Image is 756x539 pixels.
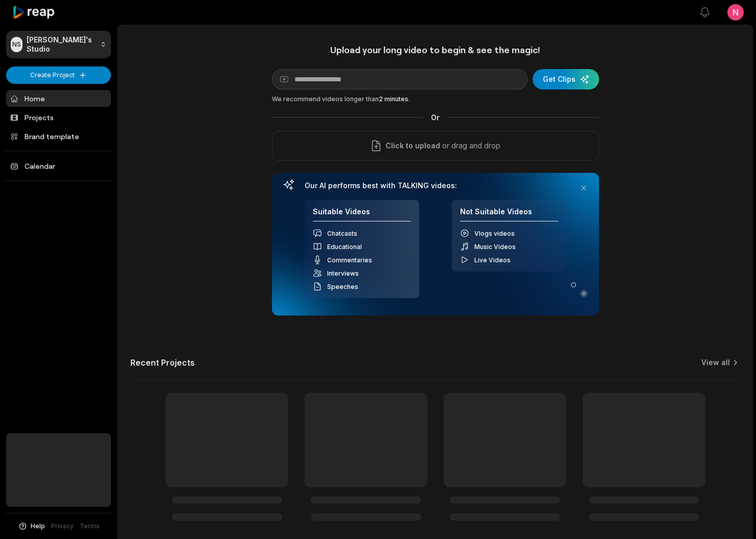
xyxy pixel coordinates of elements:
span: Commentaries [327,256,372,264]
a: Privacy [51,522,74,531]
span: Speeches [327,283,358,290]
span: Live Videos [474,256,511,264]
h1: Upload your long video to begin & see the magic! [272,44,599,56]
h4: Not Suitable Videos [460,207,558,222]
span: Vlogs videos [474,230,515,237]
button: Help [18,522,45,531]
span: Educational [327,243,362,251]
button: Create Project [6,66,111,84]
a: Home [6,90,111,107]
span: 2 minutes [379,95,408,103]
a: Calendar [6,158,111,174]
div: We recommend videos longer than . [272,95,599,104]
button: Get Clips [533,69,599,89]
h4: Suitable Videos [313,207,411,222]
a: Projects [6,109,111,126]
p: [PERSON_NAME]'s Studio [27,35,96,54]
span: Music Videos [474,243,516,251]
span: Interviews [327,269,359,277]
a: Terms [80,522,100,531]
span: Click to upload [385,140,440,152]
a: Brand template [6,128,111,145]
h3: Our AI performs best with TALKING videos: [305,181,566,190]
span: Help [31,522,45,531]
h2: Recent Projects [130,357,195,368]
span: Or [423,112,448,123]
span: Chatcasts [327,230,357,237]
a: View all [701,357,730,368]
p: or drag and drop [440,140,500,152]
div: NS [11,37,22,52]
